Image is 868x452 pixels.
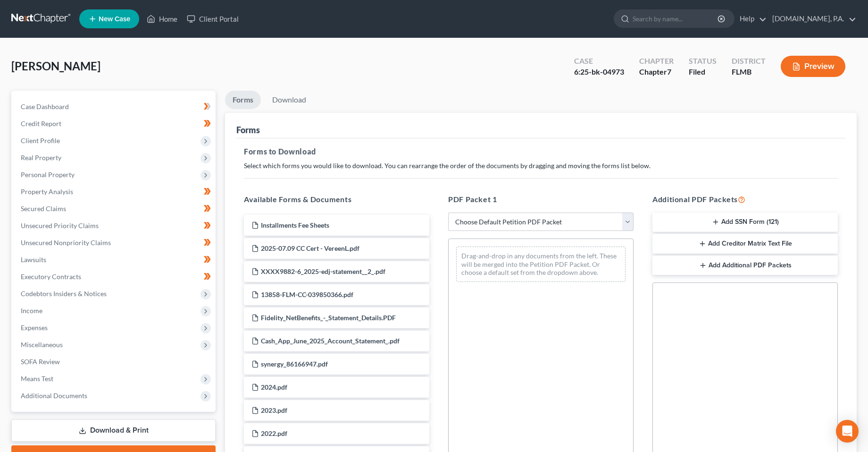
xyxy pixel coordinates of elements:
a: Lawsuits [13,251,216,268]
span: Means Test [21,375,53,383]
div: Filed [689,67,717,77]
input: Search by name... [633,10,719,27]
span: Executory Contracts [21,273,81,281]
span: Real Property [21,154,61,162]
span: Credit Report [21,119,61,128]
span: synergy_86166947.pdf [261,360,328,368]
span: [PERSON_NAME] [11,59,100,73]
span: Lawsuits [21,256,46,264]
a: Download [265,91,314,109]
a: Unsecured Priority Claims [13,217,216,234]
span: SOFA Review [21,358,60,366]
a: Home [142,10,182,27]
h5: PDF Packet 1 [448,194,634,205]
div: Drag-and-drop in any documents from the left. These will be merged into the Petition PDF Packet. ... [456,247,626,282]
h5: Forms to Download [244,146,838,157]
span: 2022.pdf [261,429,287,437]
a: Client Portal [182,10,243,27]
span: Fidelity_NetBenefits_-_Statement_Details.PDF [261,314,396,322]
span: Cash_App_June_2025_Account_Statement_.pdf [261,337,400,345]
a: Help [735,10,767,27]
span: Expenses [21,324,48,332]
a: Property Analysis [13,183,216,200]
div: District [732,56,766,67]
button: Add Additional PDF Packets [652,256,838,275]
div: Status [689,56,717,67]
h5: Available Forms & Documents [244,194,429,205]
a: [DOMAIN_NAME], P.A. [768,10,856,27]
span: Secured Claims [21,205,66,213]
span: Personal Property [21,171,75,179]
a: SOFA Review [13,353,216,370]
div: 6:25-bk-04973 [574,67,624,77]
span: XXXX9882-6_2025-edj-statement__2_.pdf [261,267,385,275]
p: Select which forms you would like to download. You can rearrange the order of the documents by dr... [244,161,838,171]
a: Secured Claims [13,200,216,217]
a: Download & Print [11,419,216,442]
div: FLMB [732,67,766,77]
span: 2023.pdf [261,406,287,414]
span: Miscellaneous [21,341,63,349]
button: Add SSN Form (121) [652,213,838,232]
span: New Case [99,16,130,23]
button: Add Creditor Matrix Text File [652,234,838,254]
span: Income [21,307,42,315]
span: 7 [667,67,671,76]
a: Credit Report [13,115,216,132]
div: Open Intercom Messenger [836,420,859,443]
a: Executory Contracts [13,268,216,285]
button: Preview [781,56,845,77]
span: Unsecured Nonpriority Claims [21,239,111,247]
span: Unsecured Priority Claims [21,222,99,230]
a: Case Dashboard [13,98,216,115]
span: 2024.pdf [261,383,287,391]
a: Unsecured Nonpriority Claims [13,234,216,251]
h5: Additional PDF Packets [652,194,838,205]
span: Additional Documents [21,392,87,400]
span: Codebtors Insiders & Notices [21,290,107,298]
a: Forms [225,91,261,109]
span: Case Dashboard [21,102,69,111]
span: 13858-FLM-CC-039850366.pdf [261,290,353,298]
span: 2025-07.09 CC Cert - VereenL.pdf [261,244,359,252]
div: Case [574,56,624,67]
div: Forms [236,124,260,136]
span: Installments Fee Sheets [261,221,329,229]
div: Chapter [639,56,674,67]
span: Property Analysis [21,188,73,196]
span: Client Profile [21,136,60,145]
div: Chapter [639,67,674,77]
